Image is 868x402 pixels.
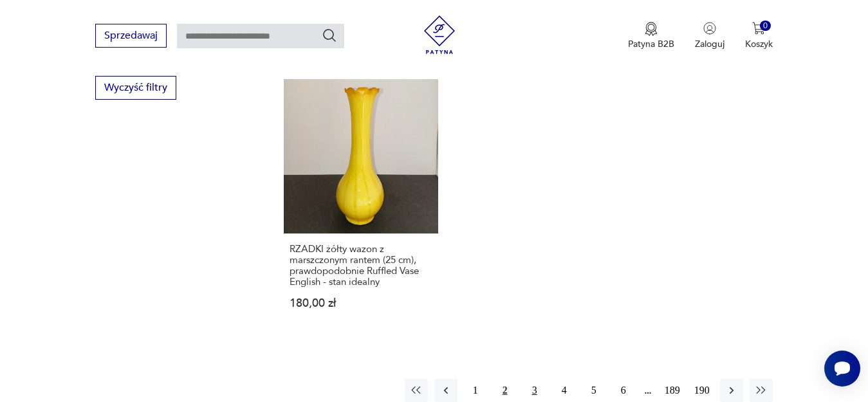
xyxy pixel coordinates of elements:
[661,379,684,402] button: 189
[290,298,432,309] p: 180,00 zł
[420,15,459,54] img: Patyna - sklep z meblami i dekoracjami vintage
[645,22,658,36] img: Ikona medalu
[628,22,674,50] a: Ikona medaluPatyna B2B
[760,21,771,32] div: 0
[95,76,176,100] button: Wyczyść filtry
[752,22,765,35] img: Ikona koszyka
[290,244,432,288] h3: RZADKI żółty wazon z marszczonym rantem (25 cm), prawdopodobnie Ruffled Vase English - stan idealny
[523,379,546,402] button: 3
[628,22,674,50] button: Patyna B2B
[553,379,576,402] button: 4
[745,22,773,50] button: 0Koszyk
[284,79,438,334] a: RZADKI żółty wazon z marszczonym rantem (25 cm), prawdopodobnie Ruffled Vase English - stan ideal...
[322,28,337,43] button: Szukaj
[95,24,167,48] button: Sprzedawaj
[494,379,517,402] button: 2
[582,379,605,402] button: 5
[695,22,725,50] button: Zaloguj
[612,379,635,402] button: 6
[628,38,674,50] p: Patyna B2B
[745,38,773,50] p: Koszyk
[824,351,860,387] iframe: Smartsupp widget button
[695,38,725,50] p: Zaloguj
[690,379,714,402] button: 190
[464,379,487,402] button: 1
[95,32,167,41] a: Sprzedawaj
[703,22,716,35] img: Ikonka użytkownika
